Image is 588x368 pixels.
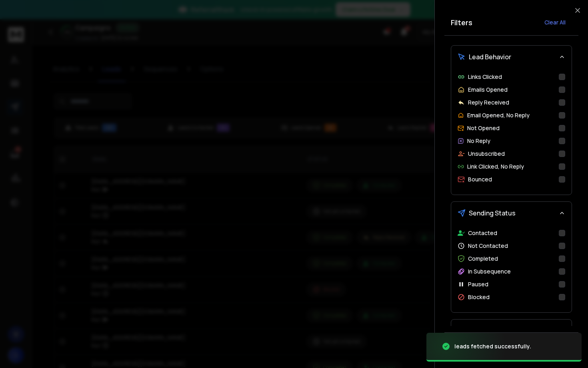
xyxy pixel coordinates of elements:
div: Lead Behavior [451,68,572,195]
p: Reply Received [468,99,509,107]
p: Completed [468,255,498,263]
div: Sending Status [451,224,572,312]
p: Email Opened, No Reply [467,111,530,119]
p: Paused [468,280,488,288]
p: Not Opened [467,124,500,132]
p: Emails Opened [468,86,508,94]
button: Lead Behavior [451,46,572,68]
p: Link Clicked, No Reply [467,163,524,171]
button: Clear All [538,14,572,30]
p: Links Clicked [468,73,502,81]
span: Sending Status [469,208,516,218]
p: Contacted [468,229,497,237]
p: In Subsequence [468,267,511,275]
p: Blocked [468,293,490,301]
h2: Filters [451,17,472,28]
button: Sending Status [451,202,572,224]
p: No Reply [467,137,490,145]
span: Lead Behavior [469,52,511,62]
p: Not Contacted [468,242,508,250]
p: Unsubscribed [468,150,505,158]
button: Email Provider [451,320,572,342]
p: Bounced [468,175,492,183]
